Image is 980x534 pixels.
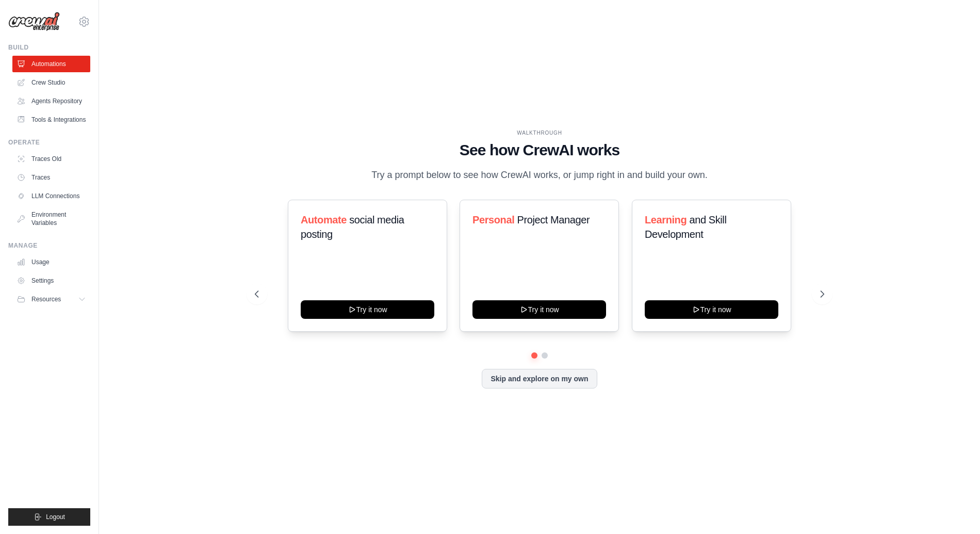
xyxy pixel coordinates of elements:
[8,508,90,526] button: Logout
[8,138,90,147] div: Operate
[8,12,60,31] img: Logo
[645,214,726,240] span: and Skill Development
[472,300,606,319] button: Try it now
[12,254,90,270] a: Usage
[301,214,347,225] span: Automate
[645,300,778,319] button: Try it now
[12,74,90,91] a: Crew Studio
[12,272,90,289] a: Settings
[12,56,90,72] a: Automations
[301,300,434,319] button: Try it now
[301,214,404,240] span: social media posting
[12,169,90,186] a: Traces
[8,43,90,52] div: Build
[472,214,514,225] span: Personal
[12,206,90,231] a: Environment Variables
[12,188,90,204] a: LLM Connections
[46,513,65,521] span: Logout
[12,111,90,128] a: Tools & Integrations
[8,241,90,250] div: Manage
[12,151,90,167] a: Traces Old
[928,484,980,534] iframe: Chat Widget
[31,295,61,303] span: Resources
[366,168,713,183] p: Try a prompt below to see how CrewAI works, or jump right in and build your own.
[255,129,824,137] div: WALKTHROUGH
[255,141,824,159] h1: See how CrewAI works
[12,291,90,308] button: Resources
[12,93,90,109] a: Agents Repository
[645,214,687,225] span: Learning
[482,369,597,389] button: Skip and explore on my own
[517,214,590,225] span: Project Manager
